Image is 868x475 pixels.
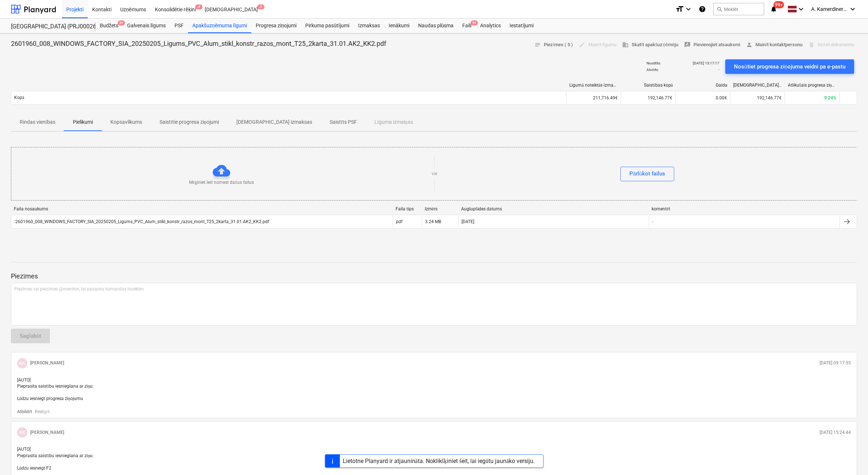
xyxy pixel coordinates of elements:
[425,206,455,212] div: Izmērs
[505,19,538,33] a: Iestatījumi
[425,219,441,224] div: 3.24 MB
[718,67,719,72] p: -
[30,430,64,436] p: [PERSON_NAME]
[118,20,125,25] span: 9+
[95,19,123,33] a: Budžets9+
[343,458,535,464] div: Lietotne Planyard ir atjaunināta. Noklikšķiniet šeit, lai iegūtu jaunāko versiju.
[648,95,672,100] span: 192,146.77€
[19,360,26,366] span: AK
[734,62,845,71] div: Nosūtiet progresa ziņojuma veidni pa e-pastu
[257,4,264,9] span: 3
[384,19,414,33] a: Ienākumi
[19,430,26,435] span: AK
[17,377,94,401] span: [AUTO] Pieprasīta saistību iesniegšana ar ziņu: Lūdzu iesniegt progresa ziņojumu
[432,171,437,177] p: vai
[160,118,219,126] p: Saistītie progresa ziņojumi
[824,95,836,100] span: 9.24%
[770,5,777,13] i: notifications
[476,19,505,33] a: Analytics
[458,19,476,33] div: Faili
[396,219,402,224] div: pdf
[684,41,691,48] span: rate_review
[531,39,576,51] button: Piezīmes ( 5 )
[713,3,764,15] button: Meklēt
[534,41,541,48] span: notes
[14,219,269,224] div: 2601960_008_WINDOWS_FACTORY_SIA_20250205_Ligums_PVC_Alum_stikl_konstr_razos_mont_T25_2karta_31.01...
[624,83,673,88] div: Saistības kopā
[684,41,740,49] span: Pievienojiet atsauksmi
[832,440,868,475] iframe: Chat Widget
[675,5,684,13] i: format_size
[330,118,357,126] p: Saistīts PSF
[733,83,782,88] div: [DEMOGRAPHIC_DATA] izmaksas
[716,6,722,12] span: search
[11,147,858,201] div: Mēģiniet šeit nomest dažus failusvaiPārlūkot failus
[797,5,805,13] i: keyboard_arrow_down
[462,219,474,224] div: [DATE]
[471,20,478,25] span: 9+
[189,179,254,186] p: Mēģiniet šeit nomest dažus failus
[195,4,203,9] span: 4
[679,83,727,88] div: Gaida
[788,83,837,88] div: Atlikušais progresa ziņojums
[11,39,386,48] p: 2601960_008_WINDOWS_FACTORY_SIA_20250205_Ligums_PVC_Alum_stikl_konstr_razos_mont_T25_2karta_31.01...
[757,95,782,100] span: 192,146.77€
[20,118,55,126] p: Rindas vienības
[236,118,312,126] p: [DEMOGRAPHIC_DATA] izmaksas
[566,92,621,104] div: 211,716.49€
[684,5,693,13] i: keyboard_arrow_down
[619,39,681,51] button: Skatīt apakšuzņēmēju
[188,19,251,33] a: Apakšuzņēmuma līgumi
[820,360,851,366] p: [DATE] 09:17:55
[647,61,661,66] p: Nosūtīts :
[461,206,646,212] div: Augšuplādes datums
[35,409,49,415] button: Rediģēt
[95,19,123,33] div: Budžets
[17,427,27,438] div: Aleksandrs Kamerdinerovs
[746,41,802,49] span: Mainīt kontaktpersonu
[848,5,857,13] i: keyboard_arrow_down
[620,166,675,181] button: Pārlūkot failus
[746,41,753,48] span: person
[170,19,188,33] a: PSF
[251,19,301,33] div: Progresa ziņojumi
[301,19,354,33] a: Pirkuma pasūtījumi
[123,19,170,33] a: Galvenais līgums
[414,19,458,33] a: Naudas plūsma
[14,206,390,211] div: Faila nosaukums
[73,118,93,126] p: Pielikumi
[17,409,32,415] button: Atbildēt
[622,41,678,49] span: Skatīt apakšuzņēmēju
[11,272,857,281] p: Piezīmes
[681,39,743,51] button: Pievienojiet atsauksmi
[652,219,653,224] div: -
[534,41,573,49] span: Piezīmes ( 5 )
[622,41,629,48] span: business
[811,6,848,12] span: A. Kamerdinerovs
[17,447,94,470] span: [AUTO] Pieprasīta saistību iesniegšana ar ziņu: Lūdzu iesneigt F2
[11,23,87,31] div: [GEOGRAPHIC_DATA] (PRJ0002627, K-1 un K-2(2.kārta) 2601960
[30,360,64,366] p: [PERSON_NAME]
[652,206,837,212] div: komentēt
[647,67,658,72] p: Atvērts :
[820,430,851,436] p: [DATE] 15:24:44
[693,61,719,66] p: [DATE] 13:17:17
[110,118,142,126] p: Kopsavilkums
[569,83,618,88] div: Līgumā noteiktās izmaksas
[725,59,854,74] button: Nosūtiet progresa ziņojuma veidni pa e-pastu
[354,19,384,33] a: Izmaksas
[774,1,784,8] span: 99+
[699,5,706,13] i: Zināšanu pamats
